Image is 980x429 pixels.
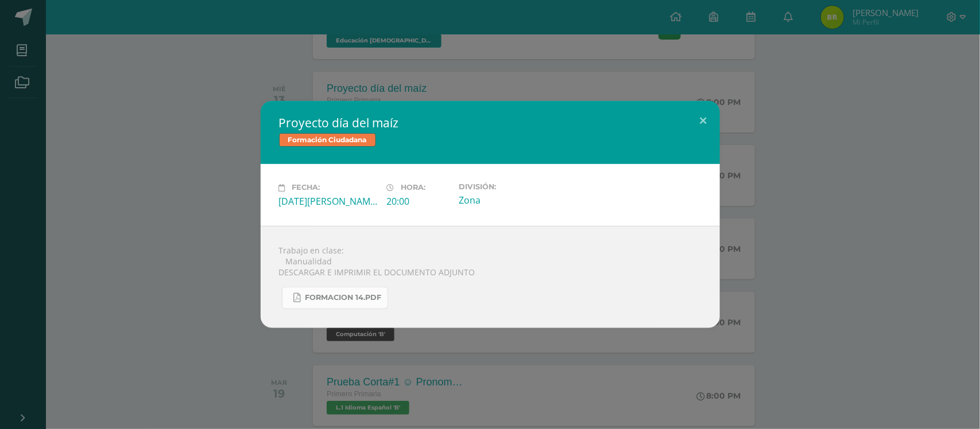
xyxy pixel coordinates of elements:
[279,133,376,147] span: Formación Ciudadana
[279,115,702,131] h2: Proyecto día del maíz
[292,184,320,192] span: Fecha:
[687,101,720,140] button: Close (Esc)
[401,184,426,192] span: Hora:
[261,226,720,328] div: Trabajo en clase:  Manualidad DESCARGAR E IMPRIMIR EL DOCUMENTO ADJUNTO
[305,293,382,302] span: FORMACION 14.pdf
[459,182,557,191] label: División:
[279,195,378,208] div: [DATE][PERSON_NAME]
[387,195,450,208] div: 20:00
[282,287,388,309] a: FORMACION 14.pdf
[459,194,557,206] div: Zona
